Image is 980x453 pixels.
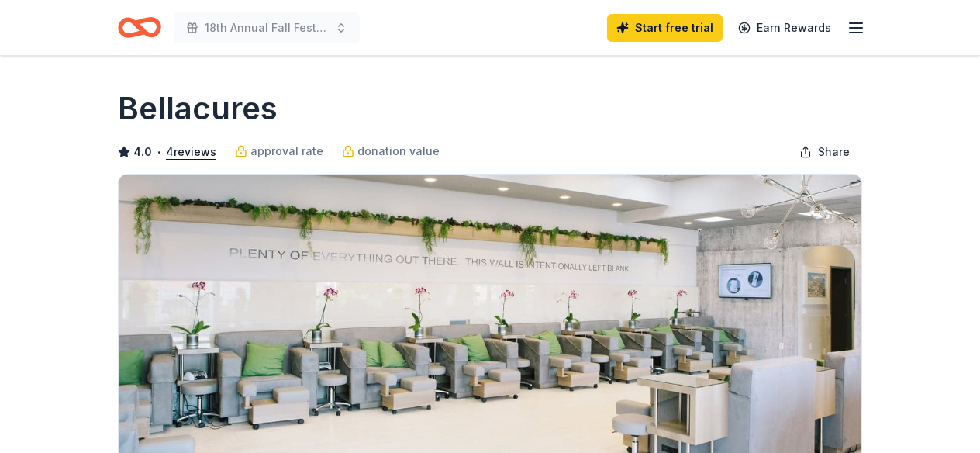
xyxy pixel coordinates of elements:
button: 4reviews [166,143,216,161]
h1: Bellacures [118,87,278,130]
button: Share [787,137,862,168]
a: approval rate [235,142,323,161]
span: • [157,146,162,158]
a: Start free trial [607,14,723,42]
button: 18th Annual Fall Festival [174,12,360,43]
a: Home [118,9,161,46]
span: approval rate [250,142,323,161]
span: Share [818,143,850,161]
span: 4.0 [133,143,152,161]
span: donation value [357,142,440,161]
span: 18th Annual Fall Festival [205,19,329,37]
a: Earn Rewards [729,14,840,42]
a: donation value [342,142,440,161]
